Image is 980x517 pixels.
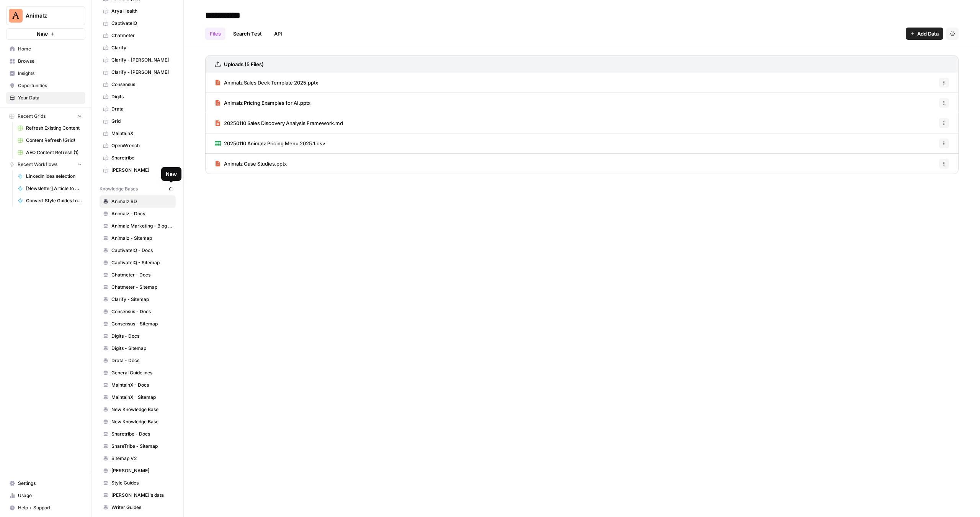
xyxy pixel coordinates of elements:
[6,477,85,489] a: Settings
[224,160,287,167] span: Animalz Case Studies.pptx
[111,406,172,413] span: New Knowledge Base
[224,79,318,86] span: Animalz Sales Deck Template 2025.pptx
[100,452,176,465] a: Sitemap V2
[111,69,172,76] span: Clarify - [PERSON_NAME]
[6,111,85,122] button: Recent Grids
[224,140,325,147] span: 20250110 Animalz Pricing Menu 2025.1.csv
[111,296,172,303] span: Clarify - Sitemap
[14,134,85,146] a: Content Refresh (Grid)
[18,113,46,120] span: Recent Grids
[111,480,172,486] span: Style Guides
[100,54,176,66] a: Clarify - [PERSON_NAME]
[6,489,85,502] a: Usage
[100,306,176,318] a: Consensus - Docs
[269,28,287,40] a: API
[111,455,172,462] span: Sitemap V2
[100,403,176,416] a: New Knowledge Base
[26,197,82,204] span: Convert Style Guides for LLMs
[111,118,172,125] span: Grid
[100,440,176,452] a: ShareTribe - Sitemap
[100,140,176,152] a: OpenWrench
[18,480,82,487] span: Settings
[229,28,266,40] a: Search Test
[100,367,176,379] a: General Guidelines
[100,17,176,29] a: CaptivateIQ
[224,60,264,68] h3: Uploads (5 Files)
[224,99,310,107] span: Animalz Pricing Examples for AI.pptx
[111,247,172,254] span: CaptivateIQ - Docs
[100,428,176,440] a: Sharetribe - Docs
[14,122,85,134] a: Refresh Existing Content
[100,78,176,91] a: Consensus
[26,173,82,180] span: LinkedIn idea selection
[100,29,176,42] a: Chatmeter
[111,333,172,340] span: Digits - Docs
[100,379,176,391] a: MaintainX - Docs
[224,119,343,127] span: 20250110 Sales Discovery Analysis Framework.md
[111,44,172,51] span: Clarify
[18,70,82,77] span: Insights
[111,320,172,327] span: Consensus - Sitemap
[100,257,176,269] a: CaptivateIQ - Sitemap
[100,164,176,176] a: [PERSON_NAME]
[100,318,176,330] a: Consensus - Sitemap
[205,28,225,40] a: Files
[111,81,172,88] span: Consensus
[6,55,85,67] a: Browse
[100,281,176,293] a: Chatmeter - Sitemap
[215,154,287,174] a: Animalz Case Studies.pptx
[100,489,176,501] a: [PERSON_NAME]'s data
[14,182,85,195] a: [Newsletter] Article to Newsletter ([PERSON_NAME])
[111,142,172,149] span: OpenWrench
[6,43,85,55] a: Home
[111,57,172,63] span: Clarify - [PERSON_NAME]
[100,127,176,140] a: MaintainX
[14,170,85,182] a: LinkedIn idea selection
[906,28,943,40] button: Add Data
[100,269,176,281] a: Chatmeter - Docs
[26,137,82,144] span: Content Refresh (Grid)
[100,416,176,428] a: New Knowledge Base
[111,272,172,278] span: Chatmeter - Docs
[26,149,82,156] span: AEO Content Refresh (1)
[111,198,172,205] span: Animalz BD
[100,152,176,164] a: Sharetribe
[18,94,82,101] span: Your Data
[100,501,176,514] a: Writer Guides
[215,113,343,133] a: 20250110 Sales Discovery Analysis Framework.md
[215,93,310,113] a: Animalz Pricing Examples for AI.pptx
[18,82,82,89] span: Opportunities
[111,32,172,39] span: Chatmeter
[100,91,176,103] a: Digits
[111,345,172,352] span: Digits - Sitemap
[100,232,176,244] a: Animalz - Sitemap
[9,9,23,23] img: Animalz Logo
[111,106,172,112] span: Drata
[18,492,82,499] span: Usage
[18,46,82,52] span: Home
[111,20,172,27] span: CaptivateIQ
[6,67,85,80] a: Insights
[111,154,172,161] span: Sharetribe
[100,42,176,54] a: Clarify
[100,391,176,403] a: MaintainX - Sitemap
[6,80,85,92] a: Opportunities
[100,115,176,127] a: Grid
[111,431,172,437] span: Sharetribe - Docs
[111,167,172,174] span: [PERSON_NAME]
[26,12,72,20] span: Animalz
[111,8,172,15] span: Arya Health
[6,159,85,170] button: Recent Workflows
[100,477,176,489] a: Style Guides
[111,467,172,474] span: [PERSON_NAME]
[100,354,176,367] a: Drata - Docs
[111,259,172,266] span: CaptivateIQ - Sitemap
[100,342,176,354] a: Digits - Sitemap
[100,330,176,342] a: Digits - Docs
[26,125,82,132] span: Refresh Existing Content
[111,308,172,315] span: Consensus - Docs
[6,502,85,514] button: Help + Support
[917,30,939,37] span: Add Data
[100,293,176,306] a: Clarify - Sitemap
[100,103,176,115] a: Drata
